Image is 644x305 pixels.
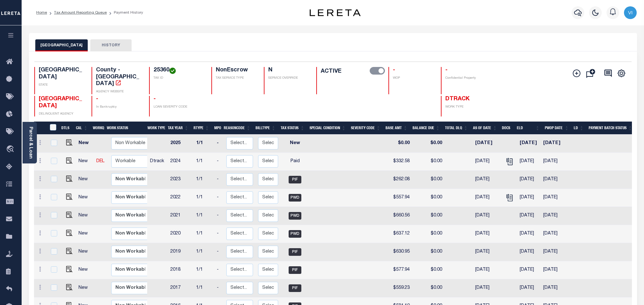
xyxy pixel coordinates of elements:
[541,243,569,261] td: [DATE]
[194,243,214,261] td: 1/1
[385,207,412,225] td: $660.56
[473,189,502,207] td: [DATE]
[473,207,502,225] td: [DATE]
[321,67,341,76] label: ACTIVE
[76,189,94,207] td: New
[168,261,194,279] td: 2018
[96,90,141,94] p: AGENCY WEBSITE
[168,207,194,225] td: 2021
[96,96,98,102] span: -
[289,266,301,274] span: PIF
[216,76,256,81] p: TAX SERVICE TYPE
[385,135,412,153] td: $0.00
[76,279,94,297] td: New
[214,243,224,261] td: -
[214,135,224,153] td: -
[214,207,224,225] td: -
[310,9,360,16] img: logo-dark.svg
[445,67,448,73] span: -
[194,207,214,225] td: 1/1
[194,279,214,297] td: 1/1
[514,122,542,135] th: ELD: activate to sort column ascending
[216,67,256,74] h4: NonEscrow
[542,122,572,135] th: PWOP Date: activate to sort column ascending
[104,122,147,135] th: Work Status
[385,189,412,207] td: $557.94
[76,207,94,225] td: New
[46,122,59,135] th: &nbsp;
[445,96,469,102] span: DTRACK
[393,67,395,73] span: -
[76,225,94,243] td: New
[168,135,194,153] td: 2025
[191,122,212,135] th: RType: activate to sort column ascending
[278,122,307,135] th: Tax Status: activate to sort column ascending
[39,67,84,81] h4: [GEOGRAPHIC_DATA]
[214,279,224,297] td: -
[385,153,412,171] td: $332.58
[473,135,502,153] td: [DATE]
[517,171,541,189] td: [DATE]
[147,153,168,171] td: Dtrack
[168,243,194,261] td: 2019
[393,76,433,81] p: WOP
[541,261,569,279] td: [DATE]
[39,83,84,88] p: STATE
[289,176,301,183] span: PIF
[412,153,445,171] td: $0.00
[76,171,94,189] td: New
[96,105,141,109] p: In Bankruptcy
[28,127,33,159] a: Parcel & Loan
[517,225,541,243] td: [DATE]
[54,11,107,15] a: Tax Amount Reporting Queue
[168,225,194,243] td: 2020
[76,135,94,153] td: New
[410,122,442,135] th: Balance Due: activate to sort column ascending
[412,207,445,225] td: $0.00
[541,171,569,189] td: [DATE]
[541,135,569,153] td: [DATE]
[517,135,541,153] td: [DATE]
[445,105,491,109] p: WORK TYPE
[90,39,132,51] button: HISTORY
[385,225,412,243] td: $637.12
[36,11,47,15] a: Home
[289,212,301,220] span: PWD
[307,122,348,135] th: Special Condition: activate to sort column ascending
[154,105,204,109] p: LOAN SEVERITY CODE
[385,279,412,297] td: $559.23
[214,153,224,171] td: -
[586,122,635,135] th: Payment Batch Status: activate to sort column ascending
[194,261,214,279] td: 1/1
[154,96,156,102] span: -
[517,279,541,297] td: [DATE]
[35,39,88,51] button: [GEOGRAPHIC_DATA]
[96,159,105,163] a: DEL
[541,153,569,171] td: [DATE]
[214,225,224,243] td: -
[412,189,445,207] td: $0.00
[6,145,16,154] i: travel_explore
[194,171,214,189] td: 1/1
[281,153,309,171] td: Paid
[442,122,470,135] th: Total DLQ: activate to sort column ascending
[473,171,502,189] td: [DATE]
[445,76,491,81] p: Confidential Property
[168,153,194,171] td: 2024
[473,153,502,171] td: [DATE]
[221,122,253,135] th: ReasonCode: activate to sort column ascending
[154,67,204,74] h4: 25360
[289,248,301,256] span: PIF
[385,261,412,279] td: $577.94
[107,10,143,16] li: Payment History
[473,225,502,243] td: [DATE]
[385,171,412,189] td: $262.08
[412,135,445,153] td: $0.00
[145,122,165,135] th: Work Type
[541,225,569,243] td: [DATE]
[268,67,309,74] h4: N
[168,171,194,189] td: 2023
[289,230,301,238] span: PWD
[169,68,176,74] img: check-icon-green.svg
[385,243,412,261] td: $630.95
